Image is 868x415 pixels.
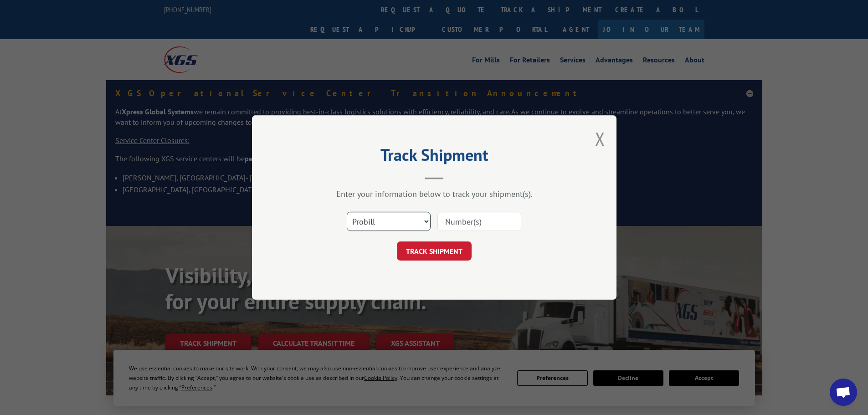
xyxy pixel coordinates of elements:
[830,379,857,406] a: Open chat
[595,127,605,151] button: Close modal
[437,212,521,231] input: Number(s)
[298,189,571,199] div: Enter your information below to track your shipment(s).
[298,149,571,166] h2: Track Shipment
[397,241,472,261] button: TRACK SHIPMENT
